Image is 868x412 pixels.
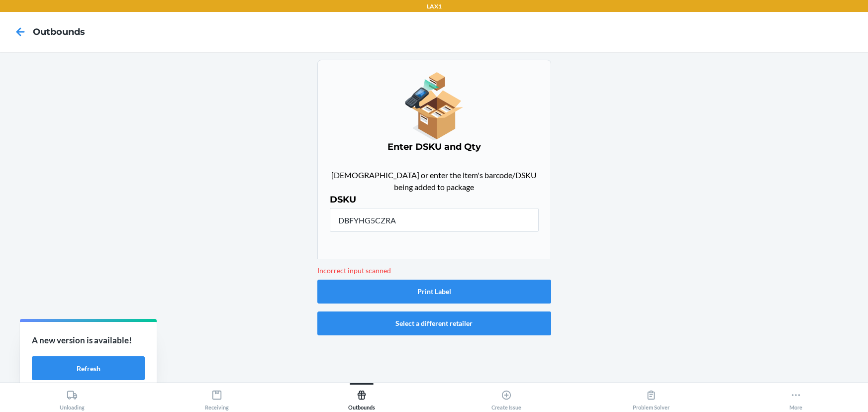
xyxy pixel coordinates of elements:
h4: DSKU [330,193,539,206]
p: LAX1 [427,2,442,11]
button: Create Issue [434,383,579,411]
h4: Enter DSKU and Qty [330,140,539,153]
div: Create Issue [491,386,521,411]
div: Problem Solver [633,386,670,411]
h4: Outbounds [33,25,85,38]
div: Receiving [205,386,229,411]
p: A new version is available! [32,334,145,347]
button: Print Label [317,280,551,304]
input: Scan item barcode [330,208,539,232]
button: Receiving [145,383,289,411]
button: Refresh [32,356,145,380]
button: Outbounds [289,383,434,411]
button: Problem Solver [579,383,723,411]
button: Select a different retailer [317,311,551,335]
button: More [723,383,868,411]
div: More [789,386,802,411]
div: Unloading [60,386,85,411]
p: Incorrect input scanned [317,265,551,276]
div: Outbounds [348,386,375,411]
p: [DEMOGRAPHIC_DATA] or enter the item's barcode/DSKU being added to package [330,169,539,193]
